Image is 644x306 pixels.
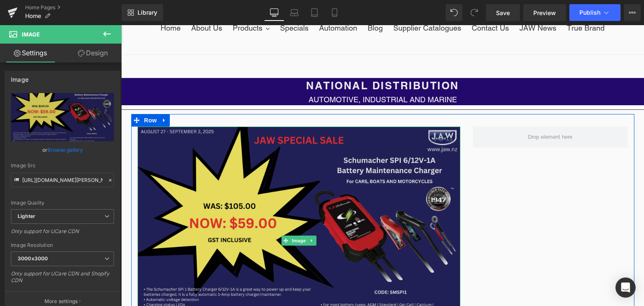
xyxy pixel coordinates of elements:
[11,200,114,206] div: Image Quality
[446,4,462,21] button: Undo
[11,163,114,169] div: Image Src
[523,4,566,21] a: Preview
[325,4,345,21] a: Mobile
[18,255,48,262] b: 3000x3000
[18,213,35,219] b: Lighter
[11,145,114,154] div: or
[466,4,483,21] button: Redo
[579,9,600,16] span: Publish
[122,4,163,21] a: New Library
[533,8,556,17] span: Preview
[624,4,641,21] button: More
[11,173,114,187] input: Link
[138,9,157,16] span: Library
[169,210,187,220] span: Image
[11,242,114,248] div: Image Resolution
[186,210,195,220] a: Expand / Collapse
[615,277,636,298] div: Open Intercom Messenger
[62,44,123,62] a: Design
[25,13,41,19] span: Home
[25,4,122,11] a: Home Pages
[21,89,38,101] span: Row
[284,4,304,21] a: Laptop
[11,270,114,289] div: Only support for UCare CDN and Shopify CDN
[11,228,114,240] div: Only support for UCare CDN
[38,89,49,101] a: Expand / Collapse
[44,298,78,305] p: More settings
[264,4,284,21] a: Desktop
[47,143,83,157] a: Browse gallery
[304,4,325,21] a: Tablet
[11,71,29,83] div: Image
[22,31,40,38] span: Image
[187,70,336,79] span: AUTOMOTIVE, INDUSTRIAL AND MARINE
[496,8,510,17] span: Save
[569,4,621,21] button: Publish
